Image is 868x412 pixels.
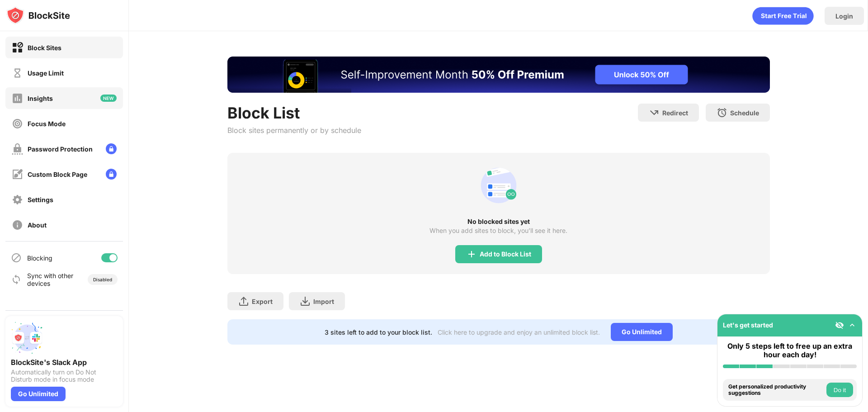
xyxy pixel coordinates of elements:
[477,164,520,207] div: animation
[27,272,74,287] div: Sync with other devices
[429,227,567,234] div: When you add sites to block, you’ll see it here.
[662,109,688,117] div: Redirect
[12,118,23,129] img: focus-off.svg
[28,170,87,178] div: Custom Block Page
[438,328,600,336] div: Click here to upgrade and enjoy an unlimited block list.
[12,93,23,104] img: insights-off.svg
[6,6,70,24] img: logo-blocksite.svg
[752,7,814,25] div: animation
[11,274,22,285] img: sync-icon.svg
[611,323,673,341] div: Go Unlimited
[480,251,531,258] div: Add to Block List
[106,143,117,154] img: lock-menu.svg
[12,169,23,180] img: customize-block-page-off.svg
[835,321,844,330] img: eye-not-visible.svg
[728,384,824,397] div: Get personalized productivity suggestions
[848,321,857,330] img: omni-setup-toggle.svg
[12,67,23,79] img: time-usage-off.svg
[227,104,361,122] div: Block List
[313,298,334,305] div: Import
[730,109,759,117] div: Schedule
[11,387,66,401] div: Go Unlimited
[28,221,47,229] div: About
[12,219,23,231] img: about-off.svg
[11,322,43,354] img: push-slack.svg
[28,44,61,52] div: Block Sites
[252,298,273,305] div: Export
[227,57,770,93] iframe: Banner
[12,194,23,205] img: settings-off.svg
[723,342,857,359] div: Only 5 steps left to free up an extra hour each day!
[27,254,52,262] div: Blocking
[826,383,853,397] button: Do it
[28,145,93,153] div: Password Protection
[100,95,117,102] img: new-icon.svg
[11,358,118,367] div: BlockSite's Slack App
[227,126,361,135] div: Block sites permanently or by schedule
[28,120,66,128] div: Focus Mode
[11,252,22,263] img: blocking-icon.svg
[11,369,118,383] div: Automatically turn on Do Not Disturb mode in focus mode
[12,42,23,53] img: block-on.svg
[12,143,23,155] img: password-protection-off.svg
[227,218,770,225] div: No blocked sites yet
[835,12,853,20] div: Login
[28,95,53,102] div: Insights
[106,169,117,180] img: lock-menu.svg
[723,321,773,329] div: Let's get started
[28,196,53,204] div: Settings
[325,328,432,336] div: 3 sites left to add to your block list.
[28,69,64,77] div: Usage Limit
[93,277,112,282] div: Disabled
